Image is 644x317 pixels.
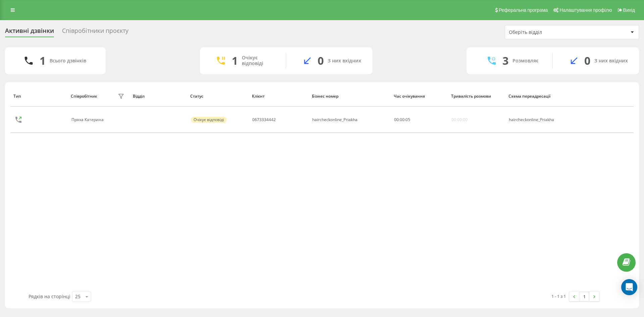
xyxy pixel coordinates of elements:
div: Час очікування [394,94,445,99]
div: 0673334442 [252,117,276,122]
div: 3 [502,54,508,67]
div: 1 [40,54,46,67]
span: Налаштування профілю [559,7,612,13]
span: Вихід [623,7,635,13]
div: : : [394,117,410,122]
div: Відділ [133,94,184,99]
span: Реферальна програма [499,7,548,13]
div: Тривалість розмови [451,94,502,99]
div: 0 [318,54,324,67]
div: haircheckonline_Priakha [312,117,358,122]
span: 05 [406,117,410,122]
span: Рядків на сторінці [29,293,70,300]
div: 25 [75,293,80,300]
div: Open Intercom Messenger [621,279,637,295]
div: Співробітники проєкту [62,27,128,38]
div: Очікує відповіді [242,55,276,66]
div: 00:00:00 [451,117,468,122]
div: Пряха Катерина [71,117,105,122]
div: Тип [13,94,64,99]
div: Співробітник [71,94,97,99]
span: 00 [400,117,405,122]
span: 00 [394,117,399,122]
div: З них вхідних [328,58,361,64]
div: 0 [584,54,590,67]
div: Всього дзвінків [50,58,86,64]
div: Бізнес номер [312,94,387,99]
div: Оберіть відділ [509,30,589,35]
div: З них вхідних [594,58,628,64]
div: 1 - 1 з 1 [551,293,566,300]
div: Очікує відповіді [191,117,227,123]
div: haircheckonline_Priakha [509,117,573,122]
div: Клієнт [252,94,306,99]
div: 1 [232,54,238,67]
a: 1 [579,292,589,301]
div: Схема переадресації [508,94,573,99]
div: Розмовляє [513,58,538,64]
div: Активні дзвінки [5,27,54,38]
div: Статус [190,94,246,99]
